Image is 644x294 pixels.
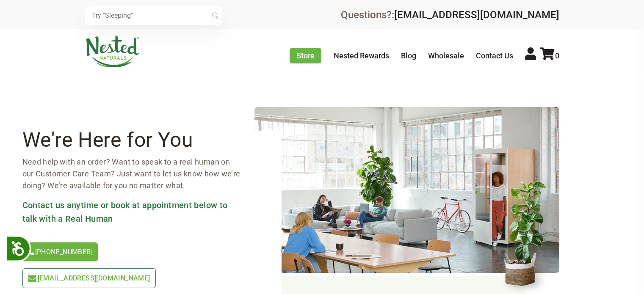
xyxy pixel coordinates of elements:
[428,51,464,60] a: Wholesale
[85,6,222,25] input: Try "Sleeping"
[555,51,559,60] span: 0
[401,51,416,60] a: Blog
[476,51,513,60] a: Contact Us
[85,36,140,68] img: Nested Naturals
[394,9,559,21] a: [EMAIL_ADDRESS][DOMAIN_NAME]
[254,107,559,273] img: contact-header.png
[28,275,36,282] img: icon-email-light-green.svg
[38,274,150,282] span: [EMAIL_ADDRESS][DOMAIN_NAME]
[540,51,559,60] a: 0
[22,131,241,149] h2: We're Here for You
[341,10,559,20] div: Questions?:
[22,198,241,225] h3: Contact us anytime or book at appointment below to talk with a Real Human
[22,268,156,288] a: [EMAIL_ADDRESS][DOMAIN_NAME]
[22,156,241,192] p: Need help with an order? Want to speak to a real human on our Customer Care Team? Just want to le...
[290,48,321,63] a: Store
[334,51,389,60] a: Nested Rewards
